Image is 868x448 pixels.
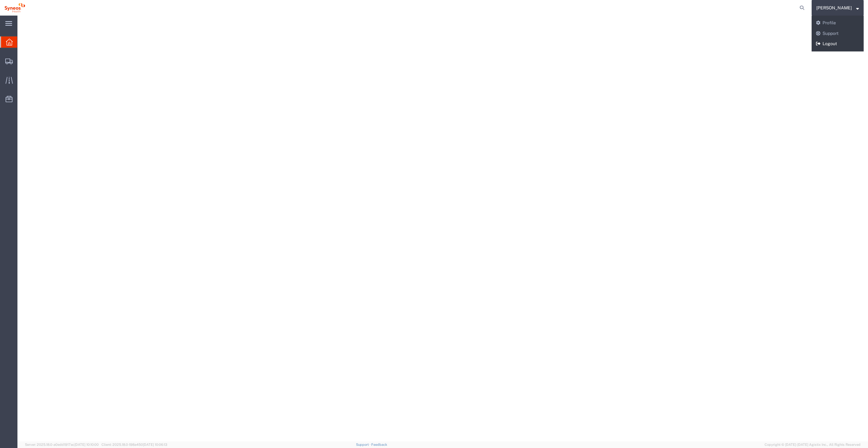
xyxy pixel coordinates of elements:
[816,4,859,12] button: [PERSON_NAME]
[812,28,864,39] a: Support
[102,443,167,446] span: Client: 2025.18.0-198a450
[143,443,167,446] span: [DATE] 10:06:13
[4,3,25,12] img: logo
[371,443,387,446] a: Feedback
[812,18,864,28] a: Profile
[812,39,864,49] a: Logout
[765,442,861,447] span: Copyright © [DATE]-[DATE] Agistix Inc., All Rights Reserved
[25,443,99,446] span: Server: 2025.18.0-a0edd1917ac
[356,443,372,446] a: Support
[17,16,868,441] iframe: FS Legacy Container
[74,443,99,446] span: [DATE] 10:10:00
[816,4,852,11] span: Michele Marietti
